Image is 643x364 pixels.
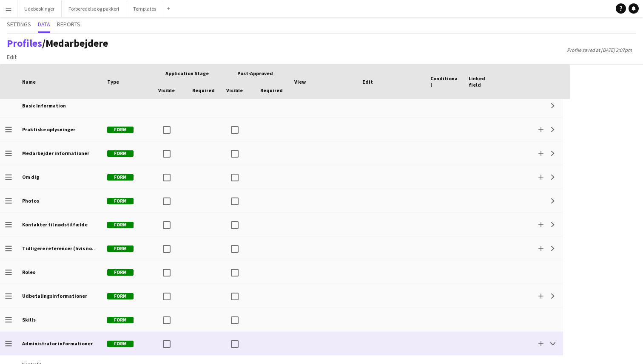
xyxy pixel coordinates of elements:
[107,79,119,85] span: Type
[430,75,458,88] span: Conditional
[126,0,163,17] button: Templates
[22,126,75,133] b: Praktiske oplysninger
[17,0,62,17] button: Udebookinger
[57,21,80,27] span: Reports
[22,293,87,299] b: Udbetalingsinformationer
[22,102,66,109] b: Basic Information
[22,174,39,180] b: Om dig
[107,198,134,204] span: Form
[107,245,134,252] span: Form
[46,37,108,50] span: Medarbejdere
[22,198,39,204] b: Photos
[22,245,103,251] b: Tidligere referencer (hvis nogen)
[107,174,134,181] span: Form
[22,340,93,347] b: Administrator informationer
[7,21,31,27] span: Settings
[22,150,89,156] b: Medarbejder informationer
[237,70,273,76] span: Post-Approved
[107,150,134,157] span: Form
[3,51,20,62] a: Edit
[22,269,35,275] b: Roles
[7,37,108,50] h1: /
[7,53,17,61] span: Edit
[62,0,126,17] button: Forberedelse og pakkeri
[107,127,134,133] span: Form
[7,37,42,50] a: Profiles
[38,21,50,27] span: Data
[22,221,88,228] b: Kontakter til nødstilfælde
[158,87,175,93] span: Visible
[294,79,306,85] span: View
[107,317,134,323] span: Form
[22,79,36,85] span: Name
[192,87,215,93] span: Required
[107,341,134,347] span: Form
[563,47,636,53] span: Profile saved at [DATE] 2:07pm
[165,70,209,76] span: Application stage
[22,316,36,323] b: Skills
[107,269,134,276] span: Form
[107,222,134,228] span: Form
[362,79,373,85] span: Edit
[469,75,497,88] span: Linked field
[260,87,283,93] span: Required
[107,293,134,299] span: Form
[226,87,243,93] span: Visible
